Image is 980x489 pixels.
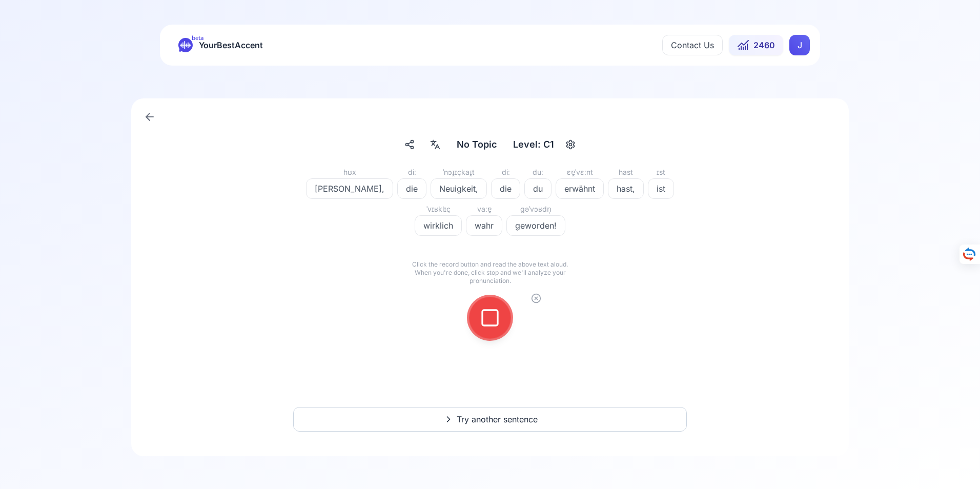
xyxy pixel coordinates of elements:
[648,182,673,195] span: ist
[608,166,644,178] div: hast
[753,39,775,51] span: 2460
[306,166,393,178] div: hʊx
[524,166,552,178] div: duː
[524,178,552,199] button: du
[729,35,783,55] button: 2460
[789,35,810,55] div: J
[199,38,263,52] span: YourBestAccent
[648,166,674,178] div: ɪst
[293,407,687,432] button: Try another sentence
[491,166,520,178] div: diː
[415,203,462,215] div: ˈvɪʁklɪç
[608,182,643,195] span: hast,
[648,178,674,199] button: ist
[608,178,644,199] button: hast,
[431,166,487,178] div: ˈnɔɪ̯ɪçkaɪ̯t
[507,219,565,232] span: geworden!
[492,182,520,195] span: die
[397,166,426,178] div: diː
[457,413,538,425] span: Try another sentence
[556,166,604,178] div: ɛɐ̯ˈvɛːnt
[556,182,603,195] span: erwähnt
[506,215,565,236] button: geworden!
[789,35,810,55] button: JJ
[398,182,426,195] span: die
[408,260,572,285] p: Click the record button and read the above text aloud. When you're done, click stop and we'll ana...
[662,35,723,55] button: Contact Us
[466,215,502,236] button: wahr
[397,178,426,199] button: die
[457,137,497,152] span: No Topic
[506,203,565,215] div: ɡəˈvɔʁdn̩
[170,38,271,52] a: betaYourBestAccent
[509,135,579,154] button: Level: C1
[192,34,203,42] span: beta
[556,178,604,199] button: erwähnt
[466,203,502,215] div: vaːɐ̯
[307,182,393,195] span: [PERSON_NAME],
[453,135,501,154] button: No Topic
[431,182,486,195] span: Neuigkeit,
[509,135,558,154] div: Level: C1
[525,182,551,195] span: du
[306,178,393,199] button: [PERSON_NAME],
[415,219,461,232] span: wirklich
[431,178,487,199] button: Neuigkeit,
[466,219,502,232] span: wahr
[491,178,520,199] button: die
[415,215,462,236] button: wirklich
